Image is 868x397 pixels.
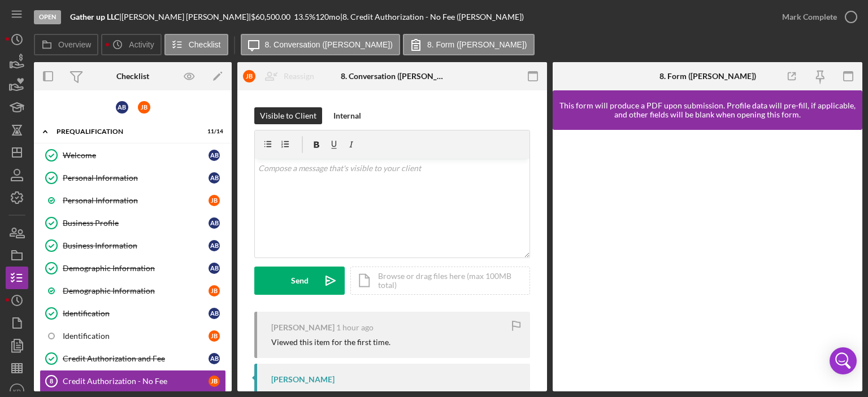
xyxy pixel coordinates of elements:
[13,388,20,394] text: KD
[237,65,325,88] button: JBReassign
[138,101,150,114] div: J B
[782,6,837,28] div: Mark Complete
[40,325,226,347] a: IdentificationJB
[101,34,161,55] button: Activity
[341,72,444,81] div: 8. Conversation ([PERSON_NAME])
[40,189,226,212] a: Personal InformationJB
[63,219,209,228] div: Business Profile
[164,34,228,55] button: Checklist
[558,101,857,119] div: This form will produce a PDF upon submission. Profile data will pre-fill, if applicable, and othe...
[40,370,226,392] a: 8Credit Authorization - No FeeJB
[63,151,209,160] div: Welcome
[116,72,149,81] div: Checklist
[63,264,209,273] div: Demographic Information
[209,217,220,229] div: A B
[209,240,220,251] div: A B
[116,101,128,114] div: A B
[63,241,209,250] div: Business Information
[70,12,119,21] b: Gather up LLC
[251,12,294,21] div: $60,500.00
[40,234,226,257] a: Business InformationAB
[34,34,98,55] button: Overview
[40,302,226,325] a: IdentificationAB
[284,65,314,88] div: Reassign
[40,257,226,280] a: Demographic InformationAB
[40,347,226,370] a: Credit Authorization and FeeAB
[564,141,852,380] iframe: Lenderfit form
[265,40,393,49] label: 8. Conversation ([PERSON_NAME])
[328,107,367,124] button: Internal
[63,173,209,182] div: Personal Information
[63,286,209,295] div: Demographic Information
[315,12,340,21] div: 120 mo
[209,285,220,296] div: J B
[260,107,316,124] div: Visible to Client
[209,150,220,161] div: A B
[294,12,315,21] div: 13.5 %
[209,195,220,206] div: J B
[40,144,226,167] a: WelcomeAB
[271,323,335,332] div: [PERSON_NAME]
[63,196,209,205] div: Personal Information
[243,70,255,82] div: J B
[63,309,209,318] div: Identification
[291,267,309,295] div: Send
[209,308,220,319] div: A B
[209,172,220,184] div: A B
[254,107,322,124] button: Visible to Client
[333,107,361,124] div: Internal
[121,12,251,21] div: [PERSON_NAME] [PERSON_NAME] |
[63,331,209,341] div: Identification
[63,354,209,363] div: Credit Authorization and Fee
[70,12,121,21] div: |
[129,40,154,49] label: Activity
[209,330,220,342] div: J B
[427,40,527,49] label: 8. Form ([PERSON_NAME])
[403,34,535,55] button: 8. Form ([PERSON_NAME])
[271,338,390,347] div: Viewed this item for the first time.
[254,267,345,295] button: Send
[189,40,221,49] label: Checklist
[40,280,226,302] a: Demographic InformationJB
[57,128,195,135] div: Prequalification
[830,347,857,374] div: Open Intercom Messenger
[659,72,756,81] div: 8. Form ([PERSON_NAME])
[336,323,374,332] time: 2025-08-19 14:35
[209,353,220,364] div: A B
[58,40,91,49] label: Overview
[209,376,220,387] div: J B
[40,212,226,234] a: Business ProfileAB
[209,263,220,274] div: A B
[63,377,209,386] div: Credit Authorization - No Fee
[340,12,524,21] div: | 8. Credit Authorization - No Fee ([PERSON_NAME])
[771,6,862,28] button: Mark Complete
[40,167,226,189] a: Personal InformationAB
[203,128,223,135] div: 11 / 14
[241,34,400,55] button: 8. Conversation ([PERSON_NAME])
[271,375,335,384] div: [PERSON_NAME]
[50,378,53,385] tspan: 8
[34,10,61,24] div: Open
